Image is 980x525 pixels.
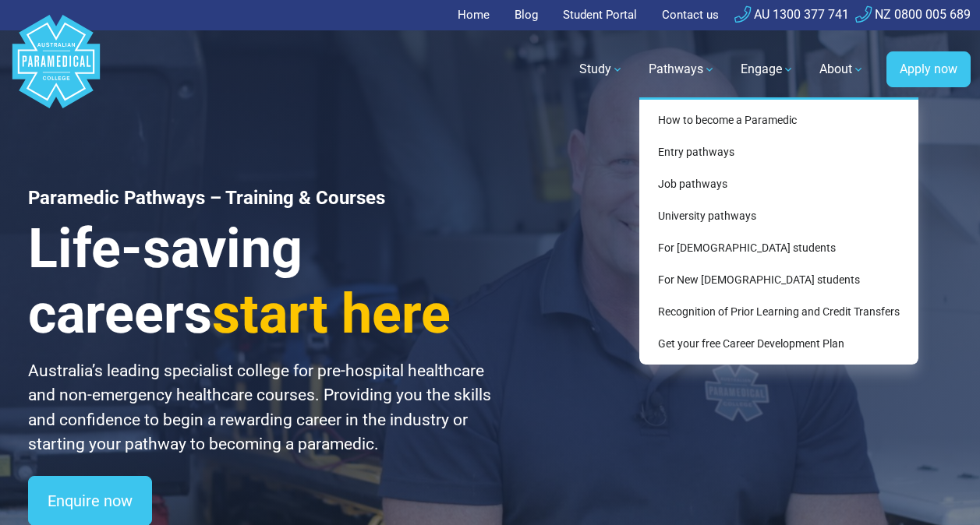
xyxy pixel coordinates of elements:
[810,48,874,91] a: About
[646,170,912,199] a: Job pathways
[646,202,912,231] a: University pathways
[646,106,912,135] a: How to become a Paramedic
[646,138,912,167] a: Entry pathways
[639,97,918,365] div: Pathways
[646,266,912,294] a: For New [DEMOGRAPHIC_DATA] students
[734,7,849,22] a: AU 1300 377 741
[212,282,451,346] span: start here
[886,51,971,87] a: Apply now
[646,298,912,326] a: Recognition of Prior Learning and Credit Transfers
[855,7,971,22] a: NZ 0800 005 689
[28,187,509,210] h1: Paramedic Pathways – Training & Courses
[9,30,103,109] a: Australian Paramedical College
[639,48,725,91] a: Pathways
[646,329,912,358] a: Get your free Career Development Plan
[731,48,804,91] a: Engage
[646,234,912,262] a: For [DEMOGRAPHIC_DATA] students
[570,48,633,91] a: Study
[28,216,509,347] h3: Life-saving careers
[28,359,509,457] p: Australia’s leading specialist college for pre-hospital healthcare and non-emergency healthcare c...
